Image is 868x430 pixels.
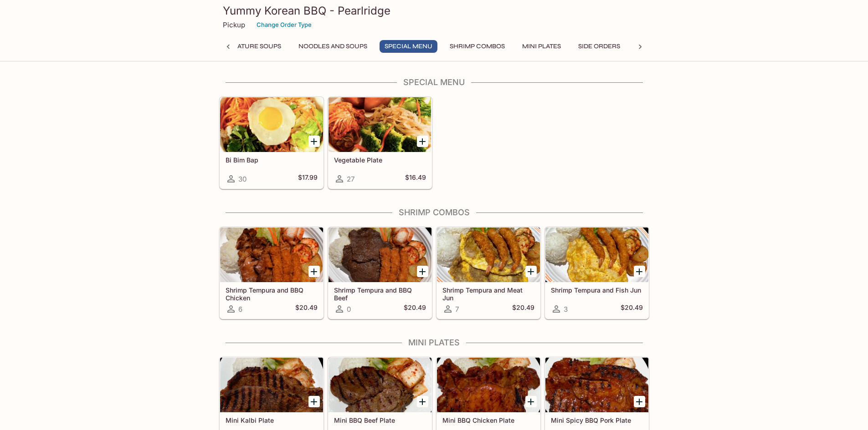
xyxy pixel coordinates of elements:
button: Signature Soups [217,40,286,53]
a: Shrimp Tempura and BBQ Chicken6$20.49 [220,227,324,319]
h5: Mini BBQ Chicken Plate [442,416,534,424]
button: Add Vegetable Plate [417,136,428,147]
h5: Shrimp Tempura and BBQ Chicken [226,286,318,301]
div: Shrimp Tempura and BBQ Chicken [220,228,323,282]
p: Pickup [223,20,245,29]
button: Mini Plates [517,40,566,53]
h5: $20.49 [512,304,534,314]
h5: Mini BBQ Beef Plate [334,416,426,424]
button: Add Shrimp Tempura and Meat Jun [525,266,537,277]
h5: Shrimp Tempura and Fish Jun [551,286,643,294]
button: Noodles and Soups [293,40,372,53]
a: Vegetable Plate27$16.49 [328,97,432,189]
a: Shrimp Tempura and BBQ Beef0$20.49 [328,227,432,319]
h3: Yummy Korean BBQ - Pearlridge [223,4,646,18]
button: Add Mini BBQ Beef Plate [417,396,428,407]
span: 0 [347,305,351,314]
div: Mini Spicy BBQ Pork Plate [545,358,648,412]
h5: Mini Spicy BBQ Pork Plate [551,416,643,424]
h5: Bi Bim Bap [226,156,318,164]
h4: Mini Plates [219,338,649,348]
button: Add Mini Spicy BBQ Pork Plate [634,396,645,407]
button: Add Mini BBQ Chicken Plate [525,396,537,407]
button: Add Shrimp Tempura and Fish Jun [634,266,645,277]
div: Vegetable Plate [329,97,431,152]
a: Bi Bim Bap30$17.99 [220,97,324,189]
button: Add Shrimp Tempura and BBQ Beef [417,266,428,277]
h5: $16.49 [405,173,426,184]
button: Side Orders [573,40,625,53]
div: Mini BBQ Beef Plate [329,358,431,412]
div: Shrimp Tempura and BBQ Beef [329,228,431,282]
h5: $20.49 [295,304,318,314]
h4: Shrimp Combos [219,207,649,218]
h5: Shrimp Tempura and Meat Jun [442,286,534,301]
button: Add Shrimp Tempura and BBQ Chicken [308,266,320,277]
span: 3 [564,305,568,314]
a: Shrimp Tempura and Meat Jun7$20.49 [437,227,540,319]
button: Special Menu [380,40,437,53]
button: Add Bi Bim Bap [308,136,320,147]
button: Change Order Type [252,18,316,32]
span: 27 [347,175,354,183]
div: Shrimp Tempura and Meat Jun [437,228,540,282]
span: 7 [455,305,459,314]
h4: Special Menu [219,77,649,87]
span: 6 [238,305,242,314]
div: Shrimp Tempura and Fish Jun [545,228,648,282]
h5: $20.49 [404,304,426,314]
h5: $20.49 [621,304,643,314]
div: Bi Bim Bap [220,97,323,152]
button: Shrimp Combos [445,40,510,53]
div: Mini BBQ Chicken Plate [437,358,540,412]
div: Mini Kalbi Plate [220,358,323,412]
h5: $17.99 [298,173,318,184]
button: Add Mini Kalbi Plate [308,396,320,407]
h5: Shrimp Tempura and BBQ Beef [334,286,426,301]
span: 30 [238,175,247,183]
h5: Vegetable Plate [334,156,426,164]
a: Shrimp Tempura and Fish Jun3$20.49 [545,227,649,319]
h5: Mini Kalbi Plate [226,416,318,424]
